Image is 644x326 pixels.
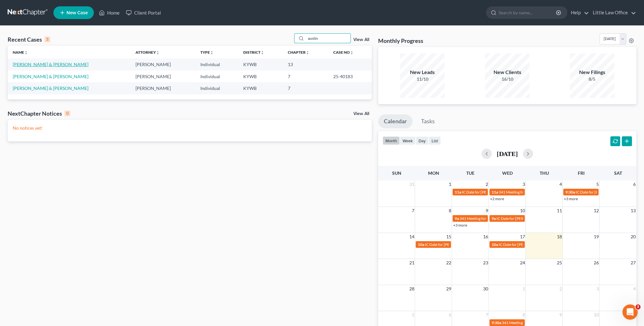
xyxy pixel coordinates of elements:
a: Nameunfold_more [13,50,28,55]
span: 25 [556,259,562,267]
button: day [416,136,429,145]
span: New Case [66,10,88,15]
span: IC Date for [PERSON_NAME] [575,190,624,194]
span: 16 [482,233,488,241]
span: 30 [482,285,488,293]
span: 9 [485,207,488,214]
span: 14 [408,233,415,241]
span: 10a [491,242,498,247]
a: [PERSON_NAME] & [PERSON_NAME] [13,62,88,67]
a: +3 more [564,196,578,201]
span: 17 [519,233,525,241]
a: View All [353,37,369,42]
span: 21 [408,259,415,267]
td: 7 [283,71,328,82]
td: KYWB [238,82,283,94]
span: 2 [485,180,488,188]
h3: Monthly Progress [378,37,423,44]
td: [PERSON_NAME] [130,71,195,82]
a: Chapterunfold_more [288,50,309,55]
a: Little Law Office [590,7,636,18]
span: 10 [593,311,599,319]
span: 29 [445,285,452,293]
span: 8 [522,311,525,319]
a: Home [96,7,123,18]
span: 9 [558,311,562,319]
span: 9:30a [491,320,501,325]
span: 22 [445,259,452,267]
span: 15 [445,233,452,241]
td: [PERSON_NAME] [130,58,195,70]
span: 2 [558,285,562,293]
span: 28 [408,285,415,293]
span: 26 [593,259,599,267]
p: No notices yet! [13,125,367,131]
input: Search by name... [306,34,350,43]
a: Tasks [415,114,440,128]
span: Tue [466,170,474,176]
td: Individual [195,71,238,82]
span: 10a [418,242,424,247]
span: Sat [614,170,622,176]
a: [PERSON_NAME] & [PERSON_NAME] [13,74,88,79]
span: 341 Meeting for [PERSON_NAME] [502,320,559,325]
a: +3 more [453,223,467,228]
i: unfold_more [350,51,354,55]
span: 5 [595,180,599,188]
i: unfold_more [306,51,309,55]
span: IC Date for [PERSON_NAME] [498,242,547,247]
div: 16/10 [485,76,530,82]
a: +2 more [490,196,504,201]
span: 3 [595,285,599,293]
span: 9a [491,216,495,221]
div: New Clients [485,69,530,76]
span: 20 [630,233,636,241]
span: 341 Meeting for [PERSON_NAME] [498,190,556,194]
span: Mon [428,170,439,176]
div: Recent Cases [8,36,50,43]
span: 9a [454,216,459,221]
span: 3 [522,180,525,188]
span: 341 Meeting for Back, [PERSON_NAME] [459,216,526,221]
td: Individual [195,58,238,70]
span: 24 [519,259,525,267]
span: Wed [502,170,512,176]
button: week [400,136,416,145]
span: 8 [448,207,452,214]
span: IC Date for [PERSON_NAME] [496,216,545,221]
span: 19 [593,233,599,241]
span: Fri [578,170,584,176]
span: 3 [635,304,641,309]
span: 7 [411,207,415,214]
div: NextChapter Notices [8,110,70,117]
a: Case Nounfold_more [333,50,354,55]
button: month [383,136,400,145]
button: list [429,136,441,145]
iframe: Intercom live chat [622,304,638,320]
span: 31 [408,180,415,188]
td: 25-40183 [328,71,372,82]
i: unfold_more [24,51,28,55]
span: 6 [633,180,636,188]
a: Districtunfold_more [243,50,264,55]
td: [PERSON_NAME] [130,82,195,94]
a: Help [568,7,589,18]
span: 7 [485,311,488,319]
td: Individual [195,82,238,94]
i: unfold_more [260,51,264,55]
div: 0 [65,111,70,116]
span: 11 [556,207,562,214]
span: 11a [454,190,461,194]
i: unfold_more [156,51,160,55]
td: 7 [283,82,328,94]
span: 23 [482,259,488,267]
div: 8/5 [570,76,614,82]
div: New Filings [570,69,614,76]
td: 13 [283,58,328,70]
input: Search by name... [499,7,557,18]
div: New Leads [400,69,445,76]
span: 4 [558,180,562,188]
a: View All [353,112,369,116]
div: 11/10 [400,76,445,82]
a: Calendar [378,114,412,128]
